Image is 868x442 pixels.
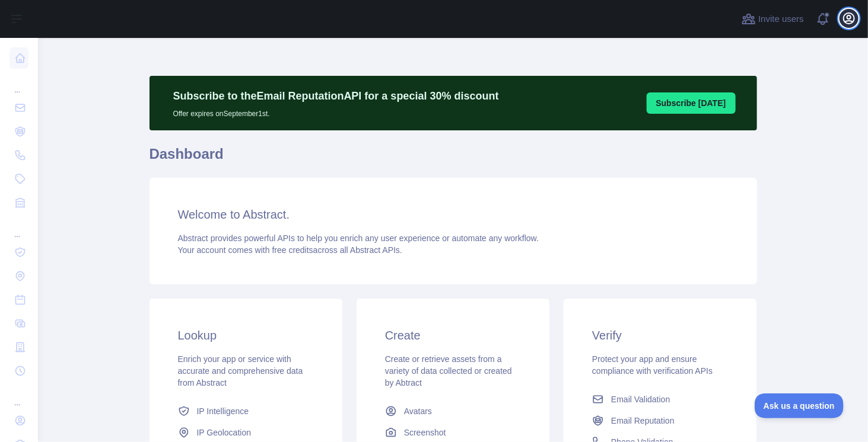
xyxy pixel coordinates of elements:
a: Email Reputation [587,410,733,431]
span: Protect your app and ensure compliance with verification APIs [592,354,713,376]
span: Invite users [758,12,804,26]
h3: Welcome to Abstract. [178,206,729,223]
button: Invite users [739,9,806,28]
span: Email Validation [611,393,670,405]
h3: Lookup [178,327,314,344]
div: ... [9,216,28,239]
div: ... [9,71,28,95]
h1: Dashboard [150,145,757,173]
h3: Verify [592,327,728,344]
span: free credits [272,245,313,255]
span: Avatars [404,405,432,417]
span: Abstract provides powerful APIs to help you enrich any user experience or automate any workflow. [178,233,539,243]
span: IP Geolocation [197,427,252,438]
span: Email Reputation [611,415,675,427]
span: IP Intelligence [197,405,249,417]
p: Offer expires on September 1st. [173,104,499,118]
span: Create or retrieve assets from a variety of data collected or created by Abtract [385,354,512,387]
div: ... [9,384,28,408]
a: Email Validation [587,389,733,410]
a: IP Intelligence [173,401,319,422]
button: Subscribe [DATE] [647,92,736,114]
a: Avatars [380,401,526,422]
span: Your account comes with across all Abstract APIs. [178,245,402,255]
iframe: Toggle Customer Support [755,393,844,418]
p: Subscribe to the Email Reputation API for a special 30 % discount [173,88,499,104]
h3: Create [385,327,521,344]
span: Screenshot [404,427,446,438]
span: Enrich your app or service with accurate and comprehensive data from Abstract [178,354,303,387]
